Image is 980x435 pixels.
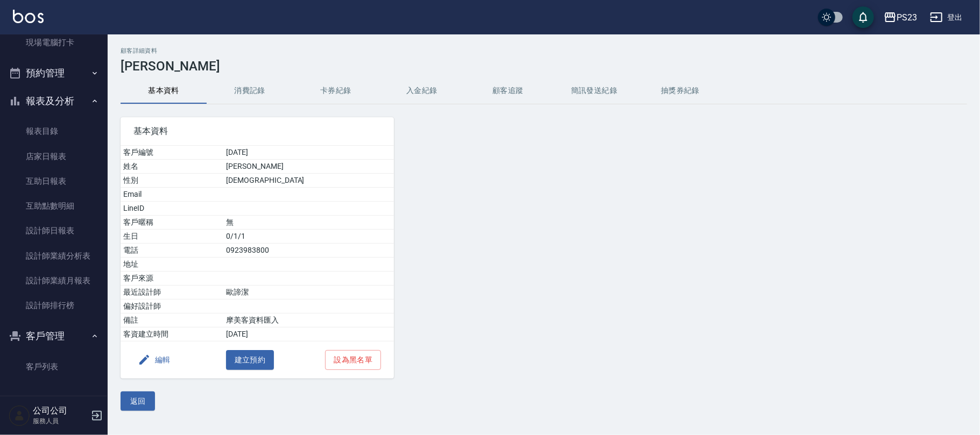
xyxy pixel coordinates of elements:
[926,8,967,27] button: 登出
[121,188,223,202] td: Email
[121,272,223,286] td: 客戶來源
[121,244,223,258] td: 電話
[121,258,223,272] td: 地址
[637,78,723,104] button: 抽獎券紀錄
[4,268,103,293] a: 設計師業績月報表
[4,59,103,87] button: 預約管理
[465,78,551,104] button: 顧客追蹤
[121,327,223,341] td: 客資建立時間
[223,244,394,258] td: 0923983800
[4,119,103,144] a: 報表目錄
[4,354,103,379] a: 客戶列表
[121,216,223,230] td: 客戶暱稱
[4,194,103,218] a: 互助點數明細
[9,405,30,426] img: Person
[325,350,381,370] button: 設為黑名單
[852,6,874,28] button: save
[121,146,223,160] td: 客戶編號
[4,169,103,194] a: 互助日報表
[121,174,223,188] td: 性別
[226,350,274,370] button: 建立預約
[879,6,921,28] button: PS23
[133,350,175,370] button: 編輯
[121,202,223,216] td: LineID
[121,391,155,411] button: 返回
[4,218,103,243] a: 設計師日報表
[13,10,44,23] img: Logo
[223,174,394,188] td: [DEMOGRAPHIC_DATA]
[4,87,103,115] button: 報表及分析
[4,30,103,55] a: 現場電腦打卡
[223,313,394,327] td: 摩美客資料匯入
[223,146,394,160] td: [DATE]
[33,405,88,416] h5: 公司公司
[4,293,103,318] a: 設計師排行榜
[121,47,967,54] h2: 顧客詳細資料
[33,416,88,426] p: 服務人員
[207,78,293,104] button: 消費記錄
[223,216,394,230] td: 無
[4,144,103,169] a: 店家日報表
[4,244,103,268] a: 設計師業績分析表
[133,126,381,137] span: 基本資料
[4,322,103,350] button: 客戶管理
[121,78,207,104] button: 基本資料
[121,160,223,174] td: 姓名
[121,286,223,299] td: 最近設計師
[223,327,394,341] td: [DATE]
[121,313,223,327] td: 備註
[121,59,967,74] h3: [PERSON_NAME]
[223,160,394,174] td: [PERSON_NAME]
[551,78,637,104] button: 簡訊發送紀錄
[379,78,465,104] button: 入金紀錄
[121,230,223,244] td: 生日
[223,286,394,299] td: 歐諦潔
[897,11,917,24] div: PS23
[223,230,394,244] td: 0/1/1
[293,78,379,104] button: 卡券紀錄
[121,299,223,313] td: 偏好設計師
